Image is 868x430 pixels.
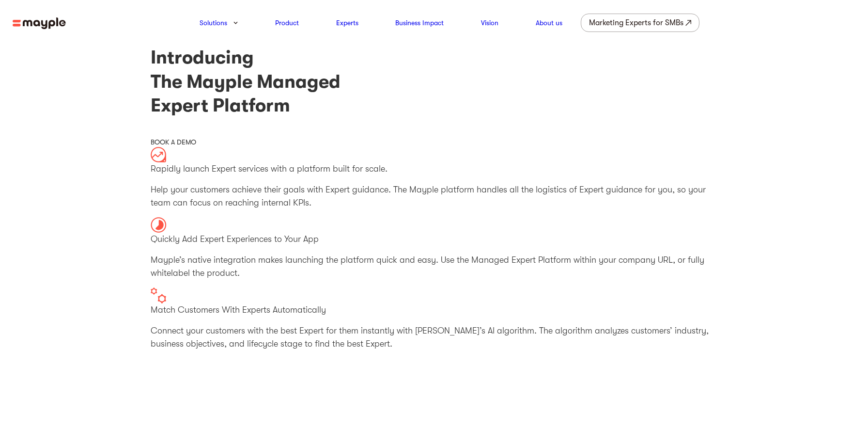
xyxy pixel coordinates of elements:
a: Vision [481,17,498,29]
p: Rapidly launch Expert services with a platform built for scale. [151,162,717,175]
a: Marketing Experts for SMBs [581,14,699,32]
div: BOOK A DEMO [151,137,717,147]
p: Mayple’s native integration makes launching the platform quick and easy. Use the Managed Expert P... [151,254,717,280]
img: arrow-down [233,21,238,24]
img: mayple-logo [13,17,66,30]
a: Experts [336,17,358,29]
p: Connect your customers with the best Expert for them instantly with [PERSON_NAME]’s AI algorithm.... [151,324,717,350]
p: Quickly Add Expert Experiences to Your App [151,233,717,246]
div: Marketing Experts for SMBs [589,16,683,30]
a: Solutions [200,17,227,29]
a: Business Impact [395,17,444,29]
p: Help your customers achieve their goals with Expert guidance. The Mayple platform handles all the... [151,183,717,209]
a: About us [536,17,562,29]
a: Product [275,17,299,29]
p: Match Customers With Experts Automatically [151,303,717,317]
h1: Introducing The Mayple Managed Expert Platform [151,46,717,117]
